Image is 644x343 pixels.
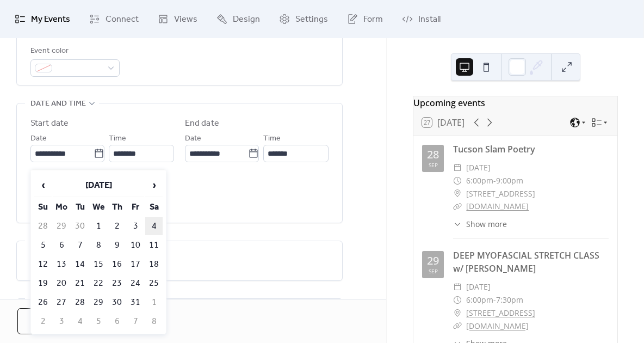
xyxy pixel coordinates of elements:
span: Date and time [30,97,86,111]
td: 5 [90,313,107,330]
td: 31 [127,293,144,311]
div: End date [185,117,219,130]
td: 1 [90,217,107,235]
a: [DOMAIN_NAME] [466,201,529,211]
td: 11 [145,236,163,254]
span: Date [185,132,201,145]
td: 7 [71,236,89,254]
span: [DATE] [466,161,491,174]
div: Upcoming events [413,96,617,109]
td: 14 [71,255,89,273]
td: 3 [53,313,70,330]
td: 20 [53,274,70,292]
div: ​ [453,320,462,333]
td: 8 [145,313,163,330]
th: Su [34,198,52,216]
span: Connect [106,13,139,26]
td: 15 [90,255,107,273]
td: 28 [34,217,52,235]
span: 6:00pm [466,174,493,187]
span: [STREET_ADDRESS] [466,187,535,200]
td: 21 [71,274,89,292]
span: [DATE] [466,280,491,293]
span: Views [174,13,197,26]
td: 23 [108,274,126,292]
span: › [146,174,162,196]
td: 6 [53,236,70,254]
div: ​ [453,293,462,307]
div: Event color [30,45,117,58]
span: Form [363,13,383,26]
td: 17 [127,255,144,273]
button: ​Show more [453,218,507,230]
td: 26 [34,293,52,311]
td: 24 [127,274,144,292]
div: ​ [453,161,462,174]
button: Cancel [17,308,89,334]
th: Th [108,198,126,216]
a: Tucson Slam Poetry [453,143,535,155]
span: - [493,293,496,307]
th: Sa [145,198,163,216]
span: - [493,174,496,187]
a: Views [150,4,206,34]
td: 19 [34,274,52,292]
th: Tu [71,198,89,216]
a: Design [208,4,268,34]
div: 28 [427,149,439,160]
span: Show more [466,218,507,230]
td: 29 [90,293,107,311]
div: ​ [453,174,462,187]
a: Form [339,4,391,34]
td: 5 [34,236,52,254]
td: 16 [108,255,126,273]
span: Settings [295,13,328,26]
a: Install [394,4,449,34]
span: My Events [31,13,70,26]
td: 6 [108,313,126,330]
td: 30 [108,293,126,311]
div: Sep [429,268,438,274]
td: 4 [145,217,163,235]
td: 13 [53,255,70,273]
span: Install [418,13,441,26]
span: ‹ [35,174,51,196]
span: Date [30,132,47,145]
td: 22 [90,274,107,292]
td: 2 [108,217,126,235]
div: ​ [453,200,462,213]
span: Time [109,132,126,145]
td: 4 [71,313,89,330]
div: Sep [429,162,438,168]
td: 9 [108,236,126,254]
td: 12 [34,255,52,273]
td: 30 [71,217,89,235]
span: Time [263,132,281,145]
th: [DATE] [53,174,144,197]
td: 29 [53,217,70,235]
a: Settings [271,4,336,34]
a: Connect [81,4,147,34]
span: Design [233,13,260,26]
span: 9:00pm [496,174,523,187]
div: ​ [453,187,462,200]
a: DEEP MYOFASCIAL STRETCH CLASS w/ [PERSON_NAME] [453,249,599,274]
td: 10 [127,236,144,254]
div: Start date [30,117,69,130]
td: 27 [53,293,70,311]
td: 3 [127,217,144,235]
div: 29 [427,255,439,266]
td: 25 [145,274,163,292]
a: [STREET_ADDRESS] [466,307,535,320]
th: Mo [53,198,70,216]
th: Fr [127,198,144,216]
div: ​ [453,218,462,230]
td: 7 [127,313,144,330]
td: 2 [34,313,52,330]
div: ​ [453,280,462,293]
div: ​ [453,307,462,320]
th: We [90,198,107,216]
span: 7:30pm [496,293,523,307]
td: 28 [71,293,89,311]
